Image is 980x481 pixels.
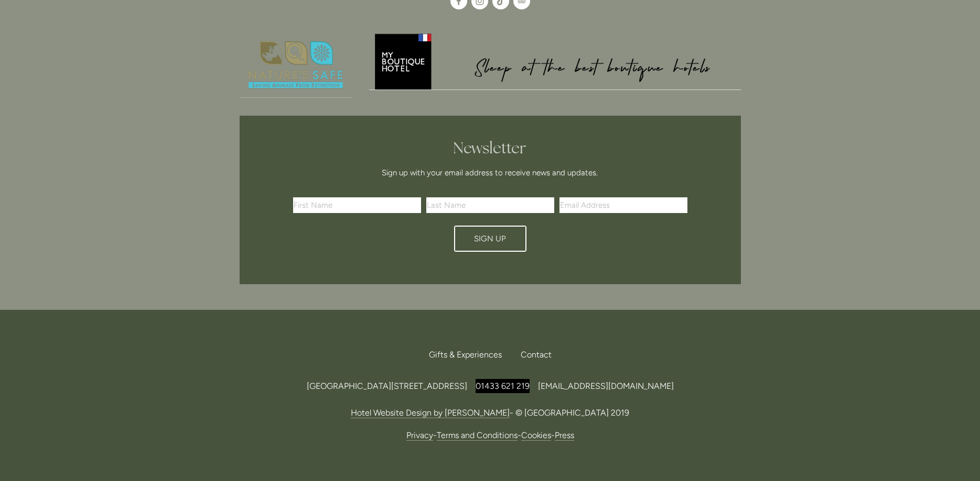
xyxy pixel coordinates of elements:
p: - © [GEOGRAPHIC_DATA] 2019 [240,406,741,420]
input: Last Name [426,197,554,213]
img: Nature's Safe - Logo [240,32,352,98]
input: Email Address [559,197,687,213]
span: Gifts & Experiences [429,350,502,360]
p: Sign up with your email address to receive news and updates. [297,166,684,179]
input: First Name [293,197,421,213]
button: Sign Up [454,226,526,252]
a: Gifts & Experiences [429,343,510,366]
div: Contact [512,343,552,366]
span: 01433 621 219 [476,381,530,391]
a: [EMAIL_ADDRESS][DOMAIN_NAME] [538,381,674,391]
span: Sign Up [474,234,506,243]
a: Terms and Conditions [437,430,518,441]
p: - - - [240,428,741,442]
a: Nature's Safe - Logo [240,32,352,98]
a: Cookies [521,430,551,441]
span: [GEOGRAPHIC_DATA][STREET_ADDRESS] [307,381,467,391]
a: Privacy [406,430,433,441]
img: My Boutique Hotel - Logo [369,32,741,90]
a: Hotel Website Design by [PERSON_NAME] [351,408,510,418]
a: Press [555,430,574,441]
h2: Newsletter [297,139,684,158]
